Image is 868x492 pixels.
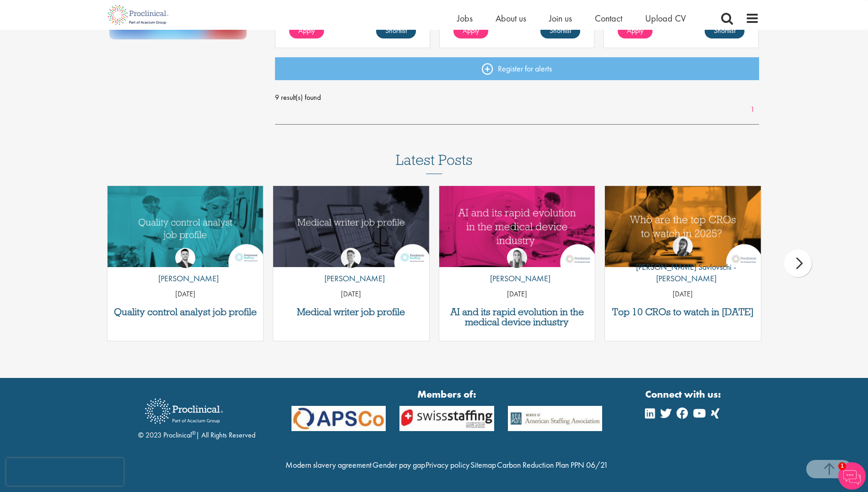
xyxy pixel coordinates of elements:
[318,273,385,284] p: [PERSON_NAME]
[618,24,652,38] a: Apply
[439,186,595,267] a: Link to a post
[496,12,526,24] a: About us
[286,459,372,470] a: Modern slavery agreement
[605,186,761,267] a: Link to a post
[470,459,496,470] a: Sitemap
[540,24,580,38] a: Shortlist
[289,24,324,38] a: Apply
[108,186,264,267] img: quality control analyst job profile
[6,458,124,486] iframe: reCAPTCHA
[507,248,527,268] img: Hannah Burke
[291,387,603,401] strong: Members of:
[275,57,759,80] a: Register for alerts
[645,12,686,24] a: Upload CV
[463,26,479,35] span: Apply
[501,406,609,431] img: APSCo
[273,289,429,300] p: [DATE]
[838,462,866,490] img: Chatbot
[457,12,473,24] a: Jobs
[372,459,425,470] a: Gender pay gap
[673,236,693,257] img: Theodora Savlovschi - Wicks
[595,12,622,24] a: Contact
[705,24,744,38] a: Shortlist
[298,26,315,35] span: Apply
[376,24,416,38] a: Shortlist
[605,186,761,267] img: Top 10 CROs 2025 | Proclinical
[746,104,759,115] a: 1
[108,186,264,267] a: Link to a post
[396,152,473,174] h3: Latest Posts
[273,186,429,267] a: Link to a post
[393,406,501,431] img: APSCo
[439,186,595,267] img: AI and Its Impact on the Medical Device Industry | Proclinical
[285,406,393,431] img: APSCo
[138,392,255,441] div: © 2023 Proclinical | All Rights Reserved
[627,26,643,35] span: Apply
[444,307,591,327] a: AI and its rapid evolution in the medical device industry
[138,392,230,430] img: Proclinical Recruitment
[784,250,812,277] div: next
[318,248,385,289] a: George Watson [PERSON_NAME]
[426,459,469,470] a: Privacy policy
[453,24,488,38] a: Apply
[497,459,608,470] a: Carbon Reduction Plan PPN 06/21
[275,91,759,104] span: 9 result(s) found
[838,462,846,470] span: 1
[483,248,550,289] a: Hannah Burke [PERSON_NAME]
[605,289,761,300] p: [DATE]
[108,289,264,300] p: [DATE]
[278,307,425,317] a: Medical writer job profile
[605,261,761,284] p: [PERSON_NAME] Savlovschi - [PERSON_NAME]
[549,12,572,24] a: Join us
[175,248,195,268] img: Joshua Godden
[605,236,761,289] a: Theodora Savlovschi - Wicks [PERSON_NAME] Savlovschi - [PERSON_NAME]
[151,248,219,289] a: Joshua Godden [PERSON_NAME]
[273,186,429,267] img: Medical writer job profile
[192,429,196,437] sup: ®
[112,307,259,317] a: Quality control analyst job profile
[483,273,550,284] p: [PERSON_NAME]
[645,387,723,401] strong: Connect with us:
[341,248,361,268] img: George Watson
[151,273,219,284] p: [PERSON_NAME]
[609,307,756,317] a: Top 10 CROs to watch in [DATE]
[439,289,595,300] p: [DATE]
